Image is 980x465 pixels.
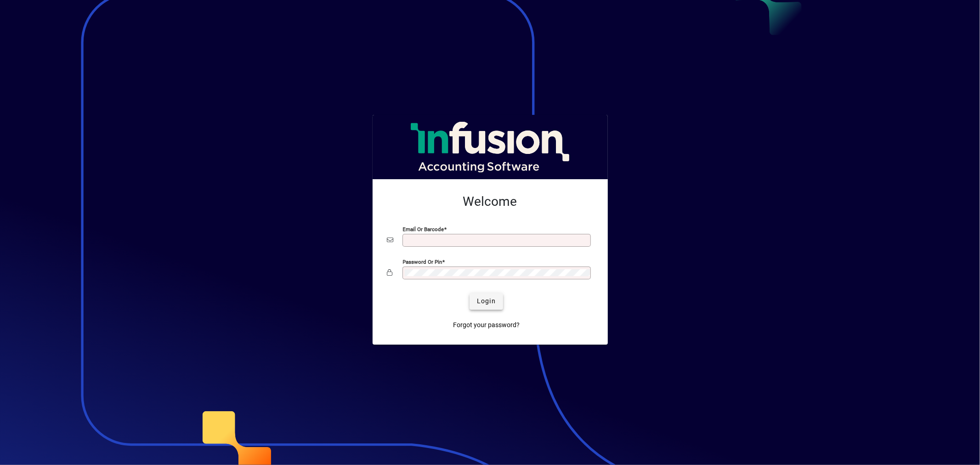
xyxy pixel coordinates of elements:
span: Forgot your password? [453,320,520,330]
mat-label: Email or Barcode [403,226,444,232]
mat-label: Password or Pin [403,258,442,265]
a: Forgot your password? [449,317,523,334]
button: Login [470,293,503,310]
h2: Welcome [387,194,593,210]
span: Login [477,296,496,306]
